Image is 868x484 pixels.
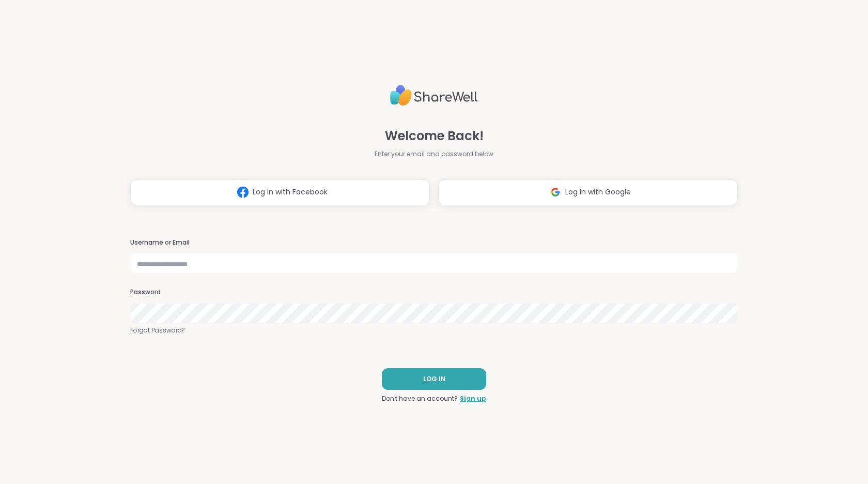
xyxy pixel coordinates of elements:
button: Log in with Google [438,179,738,205]
a: Sign up [460,394,486,403]
img: ShareWell Logo [390,81,478,110]
h3: Password [130,288,738,297]
button: Log in with Facebook [130,179,430,205]
span: Welcome Back! [385,127,484,145]
a: Forgot Password? [130,326,738,335]
span: Log in with Google [565,187,631,198]
span: LOG IN [423,374,445,384]
h3: Username or Email [130,238,738,247]
span: Don't have an account? [382,394,458,403]
span: Log in with Facebook [253,187,328,198]
span: Enter your email and password below [375,149,493,159]
button: LOG IN [382,368,486,390]
img: ShareWell Logomark [546,183,565,202]
img: ShareWell Logomark [233,183,253,202]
